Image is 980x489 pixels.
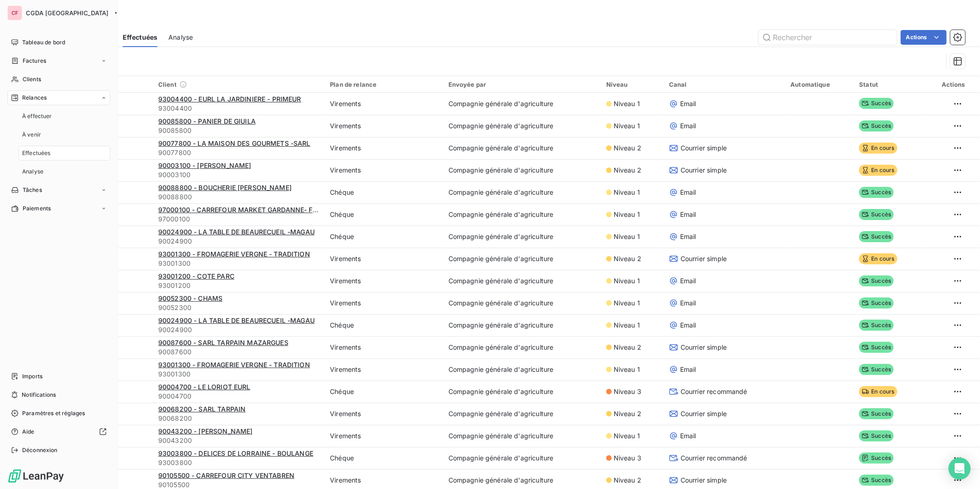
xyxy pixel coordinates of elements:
[158,81,177,88] span: Client
[443,137,601,159] td: Compagnie générale d'agriculture
[158,405,245,413] span: 90068200 - SARL TARPAIN
[22,94,47,102] span: Relances
[158,427,253,435] span: 90043200 - [PERSON_NAME]
[18,146,110,161] a: Effectuées
[614,476,641,485] span: Niveau 2
[158,339,288,346] span: 90087600 - SARL TARPAIN MAZARGUES
[324,115,442,137] td: Virements
[158,383,251,391] span: 90004700 - LE LORIOT EURL
[443,425,601,447] td: Compagnie générale d'agriculture
[22,428,35,436] span: Aide
[926,81,965,88] div: Actions
[859,81,914,88] div: Statut
[681,166,727,175] span: Courrier simple
[680,276,696,286] span: Email
[158,272,234,280] span: 93001200 - COTE PARC
[324,336,442,358] td: Virements
[158,303,319,312] span: 90052300
[330,81,437,88] div: Plan de relance
[7,424,110,439] a: Aide
[158,370,319,379] span: 93001300
[23,204,51,213] span: Paiements
[324,381,442,403] td: Chéque
[324,159,442,181] td: Virements
[614,343,641,352] span: Niveau 2
[443,447,601,469] td: Compagnie générale d'agriculture
[23,75,41,83] span: Clients
[859,253,897,264] span: En cours
[443,159,601,181] td: Compagnie générale d'agriculture
[614,387,641,396] span: Niveau 3
[324,358,442,381] td: Virements
[859,143,897,154] span: En cours
[614,431,640,441] span: Niveau 1
[680,99,696,108] span: Email
[614,409,641,418] span: Niveau 2
[26,9,108,17] span: CGDA [GEOGRAPHIC_DATA]
[168,33,193,42] span: Analyse
[324,248,442,270] td: Virements
[680,431,696,441] span: Email
[158,139,311,147] span: 90077800 - LA MAISON DES GOURMETS -SARL
[158,117,256,125] span: 90085800 - PANIER DE GIUILA
[158,347,319,357] span: 90087600
[443,403,601,425] td: Compagnie générale d'agriculture
[443,381,601,403] td: Compagnie générale d'agriculture
[606,81,658,88] div: Niveau
[614,298,640,308] span: Niveau 1
[443,270,601,292] td: Compagnie générale d'agriculture
[22,372,42,381] span: Imports
[680,365,696,374] span: Email
[7,201,110,216] a: Paiements
[123,33,158,42] span: Effectuées
[324,203,442,226] td: Chéque
[614,121,640,131] span: Niveau 1
[324,93,442,115] td: Virements
[158,325,319,334] span: 90024900
[158,449,313,457] span: 93003800 - DELICES DE LORRAINE - BOULANGE
[859,408,894,419] span: Succès
[681,343,727,352] span: Courrier simple
[22,446,58,454] span: Déconnexion
[324,226,442,248] td: Chéque
[324,181,442,203] td: Chéque
[158,281,319,290] span: 93001200
[158,316,315,324] span: 90024900 - LA TABLE DE BEAURECUEIL -MAGAU
[324,314,442,336] td: Chéque
[681,476,727,485] span: Courrier simple
[443,226,601,248] td: Compagnie générale d'agriculture
[859,231,894,242] span: Succès
[443,292,601,314] td: Compagnie générale d'agriculture
[158,161,251,169] span: 90003100 - [PERSON_NAME]
[7,54,110,68] a: Factures
[158,184,292,191] span: 90088800 - BOUCHERIE [PERSON_NAME]
[680,321,696,330] span: Email
[859,187,894,198] span: Succès
[158,471,294,479] span: 90105500 - CARREFOUR CITY VENTABREN
[7,6,22,20] div: CF
[859,453,894,464] span: Succès
[443,336,601,358] td: Compagnie générale d'agriculture
[158,361,310,369] span: 93001300 - FROMAGERIE VERGNE - TRADITION
[23,186,42,194] span: Tâches
[859,275,894,286] span: Succès
[22,391,56,399] span: Notifications
[859,364,894,375] span: Succès
[859,298,894,309] span: Succès
[7,369,110,384] a: Imports
[7,406,110,421] a: Paramètres et réglages
[859,98,894,109] span: Succès
[443,358,601,381] td: Compagnie générale d'agriculture
[681,387,747,396] span: Courrier recommandé
[680,188,696,197] span: Email
[158,215,319,224] span: 97000100
[901,30,947,45] button: Actions
[18,127,110,142] a: À venir
[614,232,640,241] span: Niveau 1
[614,453,641,463] span: Niveau 3
[7,35,110,50] a: Tableau de bord
[681,254,727,263] span: Courrier simple
[443,181,601,203] td: Compagnie générale d'agriculture
[859,120,894,131] span: Succès
[859,165,897,176] span: En cours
